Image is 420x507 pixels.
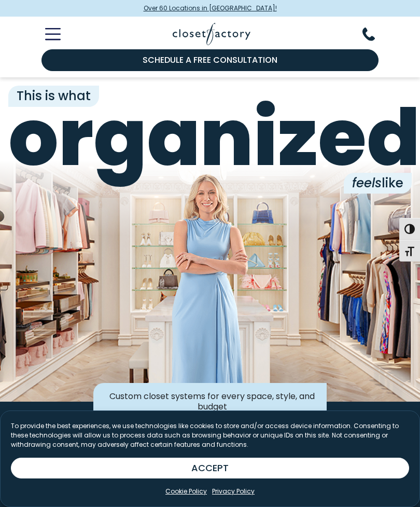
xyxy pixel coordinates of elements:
[352,174,382,192] i: feels
[173,23,250,45] img: Closet Factory Logo
[11,421,409,449] p: To provide the best experiences, we use technologies like cookies to store and/or access device i...
[41,49,379,71] a: Schedule a Free Consultation
[399,218,420,240] button: Toggle High Contrast
[165,487,207,496] a: Cookie Policy
[11,458,409,478] button: ACCEPT
[344,173,412,194] span: like
[8,99,412,177] span: organized
[93,383,327,420] div: Custom closet systems for every space, style, and budget
[399,240,420,262] button: Toggle Font size
[212,487,255,496] a: Privacy Policy
[33,28,61,40] button: Toggle Mobile Menu
[144,4,277,13] span: Over 60 Locations in [GEOGRAPHIC_DATA]!
[362,28,387,41] button: Phone Number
